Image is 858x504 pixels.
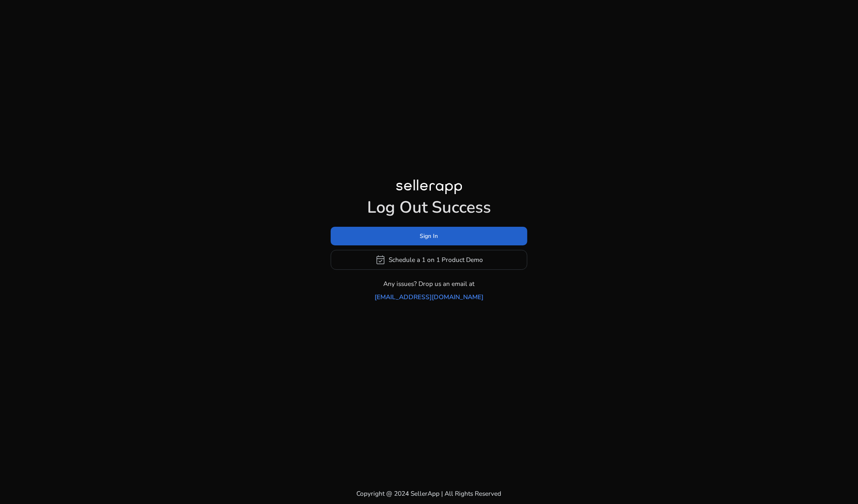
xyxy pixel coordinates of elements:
h1: Log Out Success [331,198,527,218]
span: Sign In [420,232,438,240]
a: [EMAIL_ADDRESS][DOMAIN_NAME] [375,292,483,302]
span: event_available [375,254,386,265]
p: Any issues? Drop us an email at [384,279,475,288]
button: event_availableSchedule a 1 on 1 Product Demo [331,250,527,270]
button: Sign In [331,227,527,245]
